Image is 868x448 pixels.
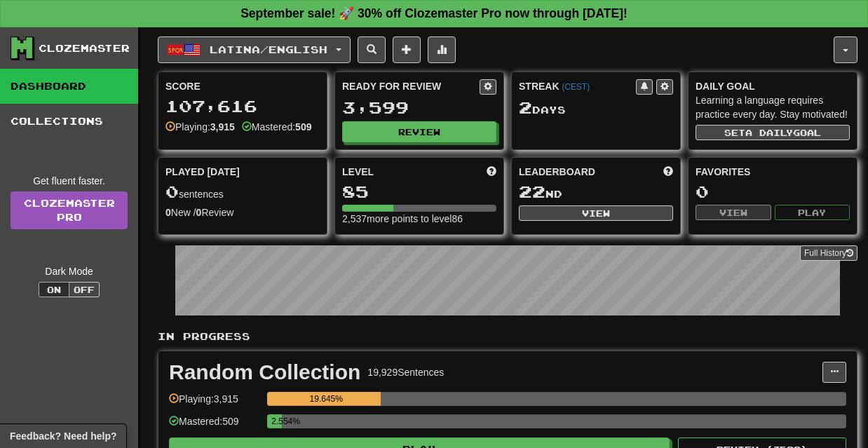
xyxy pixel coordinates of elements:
[210,43,327,55] span: Latina / English
[342,183,496,201] div: 85
[165,120,235,134] div: Playing:
[519,182,545,201] span: 22
[158,330,857,344] p: In Progress
[428,36,456,63] button: More stats
[169,362,360,383] div: Random Collection
[663,165,673,179] span: This week in points, UTC
[158,36,351,63] button: Latina/English
[69,282,100,297] button: Off
[39,41,130,55] div: Clozemaster
[271,392,381,406] div: 19.645%
[487,165,496,179] span: Score more points to level up
[11,264,128,278] div: Dark Mode
[745,128,793,137] span: a daily
[696,205,771,220] button: View
[196,207,202,218] strong: 0
[165,183,320,201] div: sentences
[519,99,673,117] div: Day s
[696,183,850,201] div: 0
[342,165,374,179] span: Level
[10,429,116,443] span: Open feedback widget
[165,205,320,219] div: New / Review
[240,6,628,20] strong: September sale! 🚀 30% off Clozemaster Pro now through [DATE]!
[342,121,496,142] button: Review
[519,183,673,201] div: nd
[342,99,496,116] div: 3,599
[800,245,857,261] button: Full History
[165,79,320,93] div: Score
[775,205,850,220] button: Play
[169,392,260,415] div: Playing: 3,915
[519,97,532,117] span: 2
[519,79,636,93] div: Streak
[165,97,320,115] div: 107,616
[295,121,311,133] strong: 509
[11,174,128,188] div: Get fluent faster.
[169,414,260,437] div: Mastered: 509
[519,205,673,221] button: View
[165,182,179,201] span: 0
[165,165,240,179] span: Played [DATE]
[11,191,128,229] a: ClozemasterPro
[519,165,595,179] span: Leaderboard
[271,414,282,428] div: 2.554%
[696,93,850,121] div: Learning a language requires practice every day. Stay motivated!
[696,79,850,93] div: Daily Goal
[562,82,590,92] a: (CEST)
[210,121,235,133] strong: 3,915
[342,79,480,93] div: Ready for Review
[242,120,312,134] div: Mastered:
[393,36,421,63] button: Add sentence to collection
[342,212,496,226] div: 2,537 more points to level 86
[39,282,69,297] button: On
[358,36,386,63] button: Search sentences
[165,207,171,218] strong: 0
[696,125,850,140] button: Seta dailygoal
[367,365,444,379] div: 19,929 Sentences
[696,165,850,179] div: Favorites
